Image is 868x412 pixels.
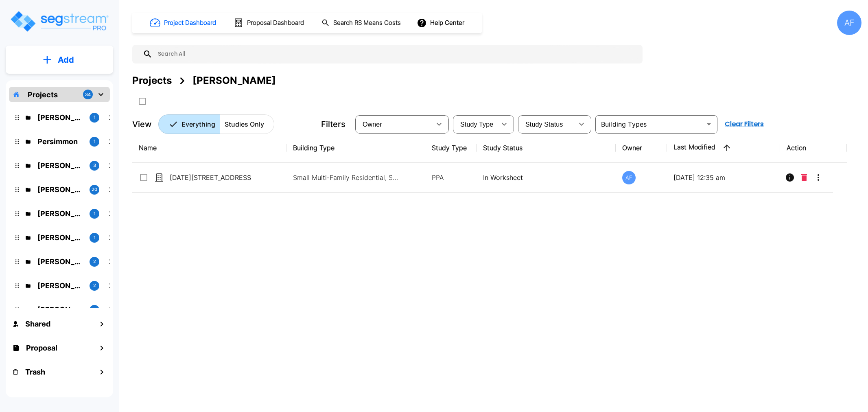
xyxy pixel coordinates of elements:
div: AF [837,11,861,35]
p: Add [58,54,74,66]
p: Projects [28,89,58,100]
p: 34 [85,91,91,98]
span: Owner [363,121,382,128]
h1: Search RS Means Costs [333,18,401,28]
div: AF [622,171,636,184]
h1: Proposal Dashboard [247,18,304,28]
p: 1 [94,210,96,217]
div: [PERSON_NAME] [192,73,276,88]
button: Clear Filters [722,116,767,132]
button: Studies Only [220,114,274,134]
button: SelectAll [134,93,151,110]
button: Add [6,48,113,72]
button: Delete [798,169,810,186]
p: 1 [94,234,96,241]
th: Last Modified [667,133,780,163]
p: 2 [93,258,96,265]
p: Elchonon Weinberg [37,232,83,243]
input: Building Types [598,118,702,130]
button: Project Dashboard [146,14,221,32]
p: Kevin Van Beek [37,280,83,291]
p: Dani Sternbuch [37,160,83,171]
th: Action [780,133,847,163]
p: Small Multi-Family Residential, Small Multi-Family Residential, Small Multi-Family Residential, S... [293,173,403,182]
p: 20 [92,186,97,193]
p: Taoufik Lahrache [37,112,83,123]
button: Search RS Means Costs [318,15,405,31]
input: Search All [153,45,638,64]
button: Proposal Dashboard [230,14,308,31]
p: In Worksheet [483,173,609,182]
th: Building Type [286,133,425,163]
span: Study Type [460,121,493,128]
p: Persimmon [37,136,83,147]
th: Name [132,133,286,163]
p: Studies Only [225,119,264,129]
th: Study Status [477,133,615,163]
button: Everything [158,114,220,134]
p: 2 [93,282,96,289]
button: Open [703,118,715,130]
p: 3 [93,162,96,169]
h1: Project Dashboard [164,18,216,28]
p: Filters [321,118,345,130]
th: Owner [616,133,667,163]
p: 1 [94,306,96,313]
p: Everything [181,119,215,129]
p: View [132,118,152,130]
th: Study Type [425,133,477,163]
button: Info [782,169,798,186]
p: PPA [432,173,470,182]
button: Help Center [415,15,468,31]
div: Select [357,113,431,136]
p: Abba Stein [37,304,83,315]
p: Abba Stein [37,184,83,195]
h1: Proposal [26,342,57,353]
button: More-Options [810,169,826,186]
img: Logo [9,10,109,33]
div: Select [520,113,573,136]
p: [DATE][STREET_ADDRESS][DATE] & [DATE]–[DATE][STREET_ADDRESS] [170,173,251,182]
p: Dilip Vadakkoot [37,208,83,219]
div: Platform [158,114,274,134]
p: 1 [94,114,96,121]
span: Study Status [525,121,563,128]
h1: Shared [25,318,50,329]
p: Bruce Teitelbaum [37,256,83,267]
div: Projects [132,73,172,88]
p: [DATE] 12:35 am [673,173,774,182]
div: Select [455,113,496,136]
h1: Trash [25,366,45,377]
p: 1 [94,138,96,145]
